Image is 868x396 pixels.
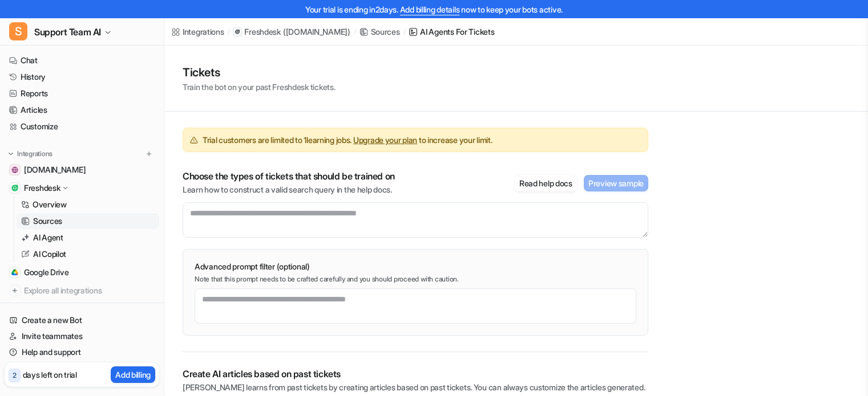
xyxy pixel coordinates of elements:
button: Integrations [5,148,56,160]
div: Integrations [183,26,224,38]
a: Reports [5,85,159,101]
p: ( [DOMAIN_NAME] ) [283,26,350,38]
p: Freshdesk [24,182,60,194]
p: Add billing [115,369,151,381]
a: Add billing details [400,5,460,14]
a: Integrations [171,26,224,38]
span: / [354,27,356,37]
a: History [5,69,159,85]
a: Overview [17,197,159,213]
a: Invite teammates [5,328,159,344]
span: / [403,27,406,37]
p: Advanced prompt filter (optional) [195,261,636,272]
p: Sources [33,215,62,227]
img: explore all integrations [9,285,21,296]
a: Help and support [5,344,159,360]
img: menu_add.svg [145,150,153,158]
a: Chat [5,52,159,68]
a: AI Agents for tickets [409,26,494,38]
a: Google DriveGoogle Drive [5,264,159,280]
div: AI Agents for tickets [420,26,494,38]
span: Trial customers are limited to 1 learning jobs. to increase your limit. [203,134,492,146]
a: AI Copilot [17,246,159,262]
a: Explore all integrations [5,283,159,299]
p: Integrations [17,149,53,158]
p: Freshdesk [244,26,280,38]
a: Sources [360,26,400,38]
a: Sources [17,213,159,229]
img: Google Drive [11,269,18,276]
a: Upgrade your plan [353,135,417,145]
p: [PERSON_NAME] learns from past tickets by creating articles based on past tickets. You can always... [183,382,648,393]
button: Read help docs [515,175,577,191]
button: Add billing [111,366,155,383]
p: Create AI articles based on past tickets [183,368,648,379]
a: Customize [5,119,159,134]
a: Freshdesk([DOMAIN_NAME]) [233,26,350,38]
p: Train the bot on your past Freshdesk tickets. [183,81,335,93]
p: days left on trial [23,369,77,381]
img: expand menu [7,150,15,158]
p: AI Copilot [33,248,66,260]
div: Sources [371,26,400,38]
p: Note that this prompt needs to be crafted carefully and you should proceed with caution. [195,275,636,284]
button: Preview sample [584,175,648,191]
p: 2 [13,370,17,381]
h1: Tickets [183,64,335,81]
p: Overview [33,199,67,210]
span: Google Drive [24,267,69,278]
a: www.secretfoodtours.com[DOMAIN_NAME] [5,162,159,178]
span: [DOMAIN_NAME] [24,164,86,175]
span: S [9,22,27,40]
img: Freshdesk [11,185,18,191]
a: AI Agent [17,230,159,246]
span: Explore all integrations [24,281,155,300]
p: Choose the types of tickets that should be trained on [183,170,395,182]
img: www.secretfoodtours.com [11,166,18,173]
p: AI Agent [33,232,63,243]
a: Create a new Bot [5,312,159,328]
span: / [228,27,230,37]
p: Learn how to construct a valid search query in the help docs. [183,184,395,195]
span: Support Team AI [34,24,101,40]
a: Articles [5,102,159,118]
